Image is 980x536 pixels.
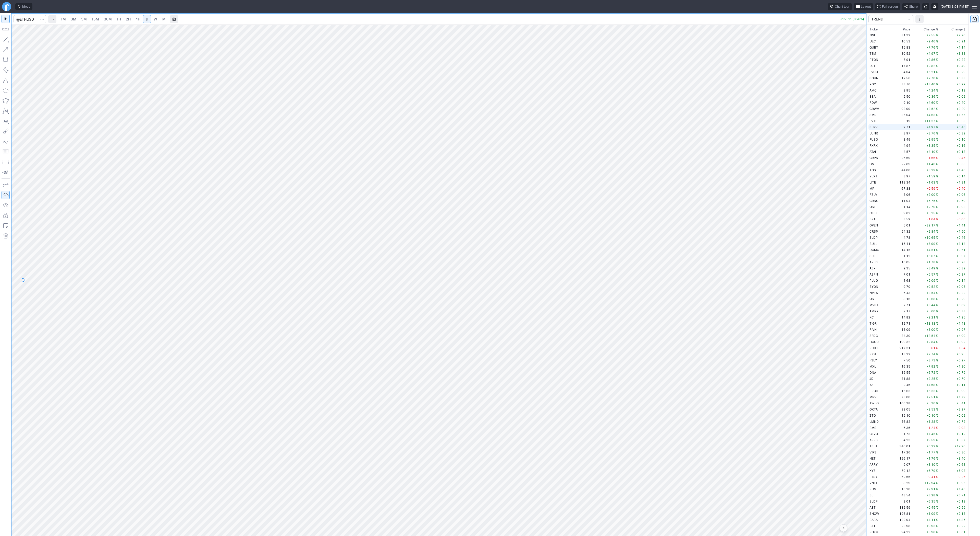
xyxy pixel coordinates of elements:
[114,15,123,23] a: 1H
[889,234,911,241] td: 4.78
[869,82,876,86] span: PGY
[926,309,935,313] span: +5.60
[869,39,876,43] span: UEC
[882,4,898,9] span: Full screen
[957,156,965,160] span: -0.45
[889,277,911,283] td: 1.68
[889,283,911,290] td: 9.70
[889,216,911,222] td: 3.59
[926,138,935,141] span: +2.95
[926,45,935,49] span: +7.76
[124,15,133,23] a: 2H
[957,150,965,154] span: +0.18
[957,260,965,264] span: +0.28
[869,156,878,160] span: GRPN
[903,27,910,32] div: Price
[936,156,938,160] span: %
[936,193,938,197] span: %
[889,179,911,185] td: 119.34
[889,93,911,99] td: 5.50
[828,3,852,10] button: Chart tour
[957,303,965,307] span: +0.09
[143,15,151,23] a: D
[89,15,101,23] a: 15M
[936,95,938,98] span: %
[924,27,938,32] span: Change %
[889,222,911,228] td: 5.01
[936,217,938,221] span: %
[869,242,877,246] span: BULL
[2,148,10,156] button: Fibonacci retracements
[869,119,877,123] span: EVTL
[936,88,938,92] span: %
[2,158,10,166] button: Position
[889,50,911,56] td: 80.52
[22,4,30,9] span: Ideas
[957,58,965,62] span: +0.22
[869,138,878,141] span: FUBO
[936,180,938,184] span: %
[2,201,10,209] button: Hide drawings
[957,180,965,184] span: +1.91
[936,70,938,74] span: %
[936,113,938,117] span: %
[957,248,965,252] span: +0.61
[133,15,143,23] a: 4H
[915,15,924,23] button: More
[936,211,938,215] span: %
[58,15,68,23] a: 1M
[927,156,935,160] span: -1.66
[889,210,911,216] td: 9.82
[889,296,911,302] td: 8.16
[869,254,875,258] span: SES
[869,236,878,240] span: SLDP
[869,52,876,55] span: TEM
[926,285,935,289] span: +0.52
[889,167,911,173] td: 44.00
[926,150,935,154] span: +4.10
[889,204,911,210] td: 1.14
[936,187,938,190] span: %
[869,70,878,74] span: EVGO
[869,205,875,209] span: QSI
[909,4,918,9] span: Share
[840,18,864,21] p: +156.21 (3.26%)
[924,119,935,123] span: +11.37
[869,113,876,117] span: SMR
[936,144,938,147] span: %
[926,199,935,203] span: +5.75
[936,64,938,68] span: %
[936,58,938,62] span: %
[840,524,847,532] button: Jump to the most recent bar
[869,248,879,252] span: DOMO
[931,3,938,10] button: Settings
[936,52,938,55] span: %
[926,162,935,166] span: +1.46
[889,56,911,63] td: 7.91
[936,39,938,43] span: %
[2,211,10,220] button: Lock drawings
[889,290,911,296] td: 6.43
[869,27,879,32] div: Ticker
[936,285,938,289] span: %
[926,180,935,184] span: +1.63
[957,64,965,68] span: +0.49
[170,15,178,23] button: Range
[889,191,911,198] td: 3.06
[936,242,938,246] span: %
[889,185,911,191] td: 67.88
[957,119,965,123] span: +0.53
[936,150,938,154] span: %
[869,64,876,68] span: DJT
[926,64,935,68] span: +2.82
[957,187,965,190] span: -0.40
[957,199,965,203] span: +0.60
[869,285,878,289] span: BYON
[936,107,938,111] span: %
[854,3,873,10] button: Layout
[117,17,121,21] span: 1H
[940,4,969,9] span: [DATE] 3:08 PM ET
[889,81,911,87] td: 33.76
[868,15,913,23] button: portfolio-watchlist-select
[869,76,878,80] span: SOUN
